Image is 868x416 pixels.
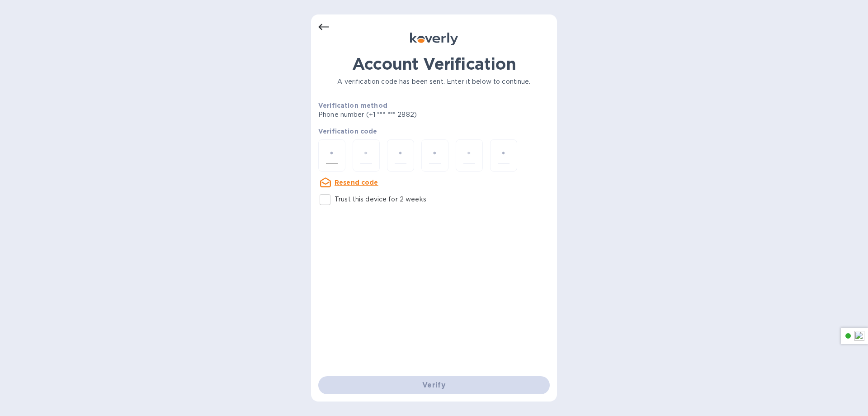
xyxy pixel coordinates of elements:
h1: Account Verification [318,54,550,73]
p: Trust this device for 2 weeks [335,195,426,204]
p: Phone number (+1 *** *** 2882) [318,110,486,120]
p: Verification code [318,127,550,136]
p: A verification code has been sent. Enter it below to continue. [318,77,550,86]
b: Verification method [318,102,387,109]
u: Resend code [335,179,378,186]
